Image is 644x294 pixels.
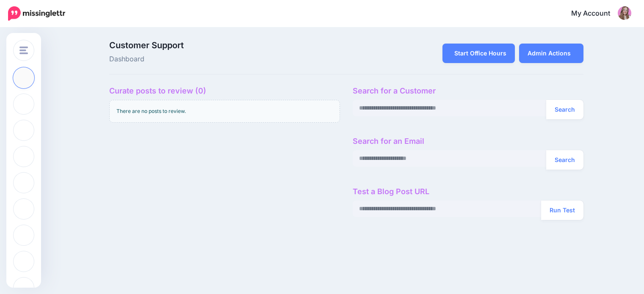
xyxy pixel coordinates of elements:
[109,54,421,65] span: Dashboard
[519,44,583,63] a: Admin Actions
[353,187,583,196] h4: Test a Blog Post URL
[19,47,28,54] img: menu.png
[546,150,583,170] button: Search
[8,6,65,21] img: Missinglettr
[442,44,515,63] a: Start Office Hours
[109,86,340,96] h4: Curate posts to review (0)
[109,100,340,123] div: There are no posts to review.
[353,86,583,96] h4: Search for a Customer
[109,41,421,49] span: Customer Support
[563,3,631,24] a: My Account
[353,137,583,146] h4: Search for an Email
[541,201,583,220] button: Run Test
[546,100,583,119] button: Search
